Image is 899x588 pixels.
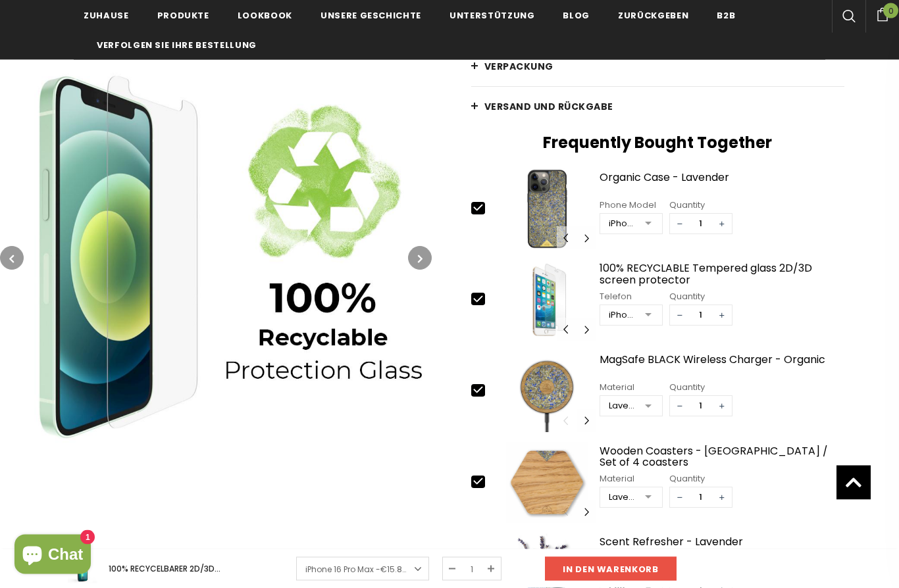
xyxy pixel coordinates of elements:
[865,6,899,22] a: 0
[670,306,690,326] span: −
[484,61,553,74] span: Verpackung
[321,9,421,22] span: Unsere Geschichte
[157,9,209,22] span: Produkte
[380,564,422,575] span: €15.84EUR
[600,199,663,212] div: Phone Model
[712,488,732,508] span: +
[712,306,732,326] span: +
[97,39,257,51] span: Verfolgen Sie Ihre Bestellung
[669,381,732,395] div: Quantity
[600,355,844,378] a: MagSafe BLACK Wireless Charger - Organic
[563,9,590,22] span: Blog
[670,488,690,508] span: −
[296,557,429,581] a: iPhone 16 Pro Max -€15.84EUR
[238,9,292,22] span: Lookbook
[498,351,596,433] img: MagSafe BLACK Wireless Charger - Organic image 0
[717,9,735,22] span: B2B
[609,218,636,231] div: iPhone 14 Pro Max
[609,400,636,413] div: Lavendel + Tanganikaholz
[484,101,613,114] span: Versand und Rückgabe
[600,263,844,286] a: 100% RECYCLABLE Tempered glass 2D/3D screen protector
[600,473,663,486] div: Material
[97,30,257,59] a: Verfolgen Sie Ihre Bestellung
[449,9,534,22] span: Unterstützung
[669,291,732,304] div: Quantity
[669,199,732,212] div: Quantity
[471,134,844,153] h2: Frequently Bought Together
[670,397,690,416] span: −
[712,214,732,234] span: +
[600,537,844,560] a: Scent Refresher - Lavender
[498,443,596,524] img: Wooden Coasters - Oak / Set of 4 coasters image 0
[471,87,844,127] a: Versand und Rückgabe
[883,3,898,18] span: 0
[600,291,663,304] div: Telefon
[471,47,844,87] a: Verpackung
[609,309,636,322] div: iPhone 6/6S/7/8/SE2/SE3
[600,446,844,469] a: Wooden Coasters - [GEOGRAPHIC_DATA] / Set of 4 coasters
[669,473,732,486] div: Quantity
[609,491,636,504] div: Lavendel
[712,397,732,416] span: +
[600,381,663,395] div: Material
[618,9,688,22] span: Zurückgeben
[498,260,596,341] img: Screen Protector iPhone SE 2
[545,557,677,581] input: in den warenkorb
[11,535,95,577] inbox-online-store-chat: Onlineshop-Chat von Shopify
[84,9,129,22] span: Zuhause
[670,214,690,234] span: −
[498,169,596,251] img: iPhone 13 Pro Max Black Frame Lavender Phone Case
[600,172,844,195] a: Organic Case - Lavender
